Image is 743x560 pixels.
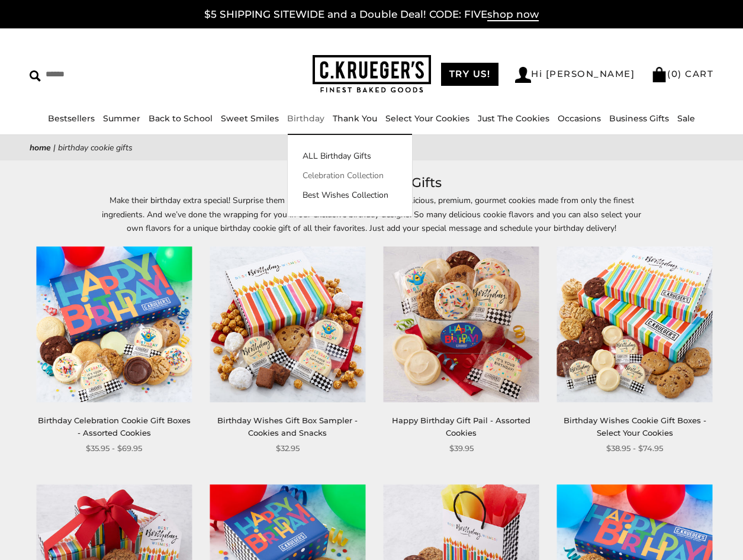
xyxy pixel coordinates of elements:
[384,247,539,403] img: Happy Birthday Gift Pail - Assorted Cookies
[515,67,635,83] a: Hi [PERSON_NAME]
[385,113,469,124] a: Select Your Cookies
[609,113,669,124] a: Business Gifts
[564,416,706,437] a: Birthday Wishes Cookie Gift Boxes - Select Your Cookies
[677,113,695,124] a: Sale
[217,416,358,437] a: Birthday Wishes Gift Box Sampler - Cookies and Snacks
[9,515,123,551] iframe: Sign Up via Text for Offers
[288,189,412,201] a: Best Wishes Collection
[38,416,191,437] a: Birthday Celebration Cookie Gift Boxes - Assorted Cookies
[333,113,377,124] a: Thank You
[651,67,667,82] img: Bag
[30,142,51,153] a: Home
[313,55,431,94] img: C.KRUEGER'S
[58,142,133,153] span: Birthday Cookie Gifts
[47,172,696,194] h1: Birthday Cookie Gifts
[210,247,365,403] img: Birthday Wishes Gift Box Sampler - Cookies and Snacks
[276,442,300,455] span: $32.95
[606,442,663,455] span: $38.95 - $74.95
[441,63,499,86] a: TRY US!
[221,113,279,124] a: Sweet Smiles
[671,68,678,79] span: 0
[30,70,41,82] img: Search
[30,65,186,83] input: Search
[53,142,56,153] span: |
[558,113,601,124] a: Occasions
[103,113,140,124] a: Summer
[515,67,531,83] img: Account
[651,68,713,79] a: (0) CART
[392,416,530,437] a: Happy Birthday Gift Pail - Assorted Cookies
[288,169,412,182] a: Celebration Collection
[478,113,549,124] a: Just The Cookies
[449,442,474,455] span: $39.95
[30,141,713,155] nav: breadcrumbs
[99,194,644,234] p: Make their birthday extra special! Surprise them with the perfect birthday gift – delicious, prem...
[487,8,539,21] span: shop now
[36,247,192,403] img: Birthday Celebration Cookie Gift Boxes - Assorted Cookies
[557,247,713,403] img: Birthday Wishes Cookie Gift Boxes - Select Your Cookies
[288,150,412,162] a: ALL Birthday Gifts
[287,113,324,124] a: Birthday
[48,113,95,124] a: Bestsellers
[86,442,142,455] span: $35.95 - $69.95
[149,113,213,124] a: Back to School
[204,8,539,21] a: $5 SHIPPING SITEWIDE and a Double Deal! CODE: FIVEshop now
